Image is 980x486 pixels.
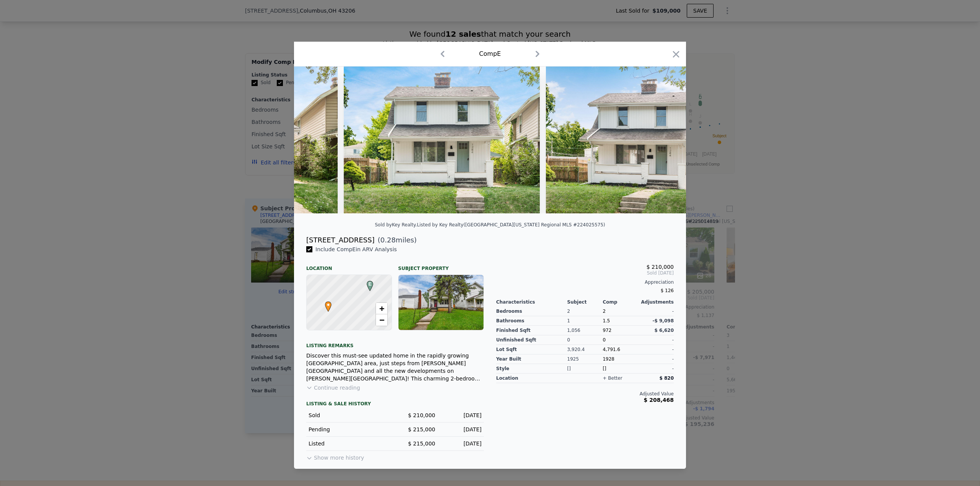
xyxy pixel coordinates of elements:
[441,426,482,433] div: [DATE]
[306,336,484,349] div: Listing remarks
[306,401,484,408] div: LISTING & SALE HISTORY
[496,335,567,345] div: Unfinished Sqft
[374,235,416,245] span: ( miles)
[647,264,674,270] span: $ 210,000
[496,270,674,276] span: Sold [DATE]
[567,345,603,354] div: 3,920.4
[496,316,567,326] div: Bathrooms
[567,307,603,316] div: 2
[567,354,603,364] div: 1925
[408,440,435,447] span: $ 215,000
[441,411,482,419] div: [DATE]
[653,318,674,323] span: -$ 9,098
[309,411,389,419] div: Sold
[659,375,674,381] span: $ 820
[496,345,567,354] div: Lot Sqft
[441,440,482,447] div: [DATE]
[603,309,606,314] span: 2
[381,236,396,244] span: 0.28
[603,299,638,305] div: Comp
[408,426,435,432] span: $ 215,000
[365,281,369,285] div: E
[644,397,674,403] span: $ 208,468
[344,67,540,213] img: Property Img
[603,375,622,381] div: + better
[638,345,674,354] div: -
[496,299,567,305] div: Characteristics
[375,222,417,228] div: Sold by Key Realty .
[323,299,333,310] span: •
[398,259,484,271] div: Subject Property
[496,307,567,316] div: Bedrooms
[638,354,674,364] div: -
[638,299,674,305] div: Adjustments
[379,315,384,325] span: −
[603,328,611,333] span: 972
[603,316,638,326] div: 1.5
[306,235,374,245] div: [STREET_ADDRESS]
[603,364,638,374] div: []
[306,259,392,271] div: Location
[661,288,674,293] span: $ 126
[567,326,603,335] div: 1,056
[567,364,603,374] div: []
[376,314,387,326] a: Zoom out
[567,335,603,345] div: 0
[417,222,605,228] div: Listed by Key Realty ([GEOGRAPHIC_DATA][US_STATE] Regional MLS #224025575)
[546,67,742,213] img: Property Img
[567,299,603,305] div: Subject
[312,246,400,252] span: Include Comp E in ARV Analysis
[323,301,328,306] div: •
[309,426,389,433] div: Pending
[496,374,567,383] div: location
[496,354,567,364] div: Year Built
[408,412,435,418] span: $ 210,000
[376,303,387,314] a: Zoom in
[567,316,603,326] div: 1
[496,391,674,397] div: Adjusted Value
[603,354,638,364] div: 1928
[379,304,384,313] span: +
[306,384,360,392] button: Continue reading
[496,326,567,335] div: Finished Sqft
[603,347,620,352] span: 4,791.6
[496,279,674,285] div: Appreciation
[365,281,375,288] span: E
[306,451,364,462] button: Show more history
[638,364,674,374] div: -
[479,49,501,59] div: Comp E
[496,364,567,374] div: Style
[603,337,606,343] span: 0
[309,440,389,447] div: Listed
[306,352,484,382] div: Discover this must-see updated home in the rapidly growing [GEOGRAPHIC_DATA] area, just steps fro...
[655,328,674,333] span: $ 6,620
[638,307,674,316] div: -
[638,335,674,345] div: -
